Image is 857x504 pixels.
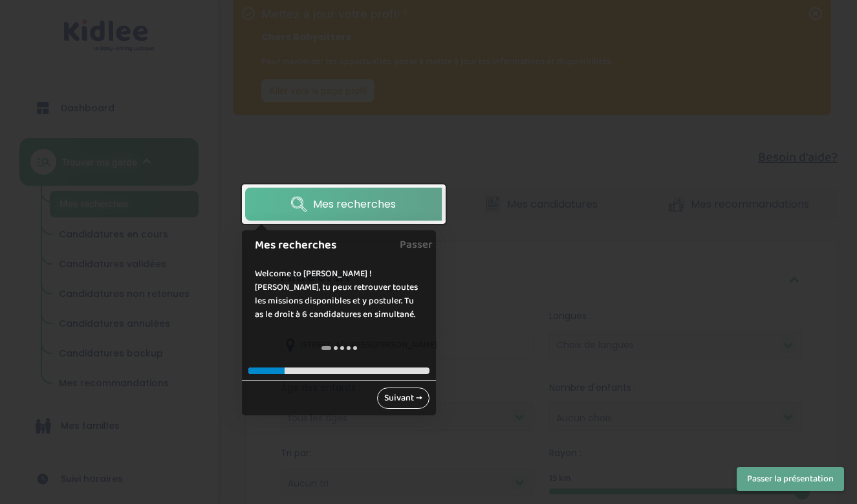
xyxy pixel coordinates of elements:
a: Suivant → [377,388,429,409]
span: Mes recherches [313,196,396,212]
a: Passer [400,230,433,259]
a: Mes recherches [245,188,442,221]
h1: Mes recherches [255,237,406,254]
div: Welcome to [PERSON_NAME] ! [PERSON_NAME], tu peux retrouver toutes les missions disponibles et y ... [242,254,436,334]
button: Passer la présentation [737,467,844,491]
